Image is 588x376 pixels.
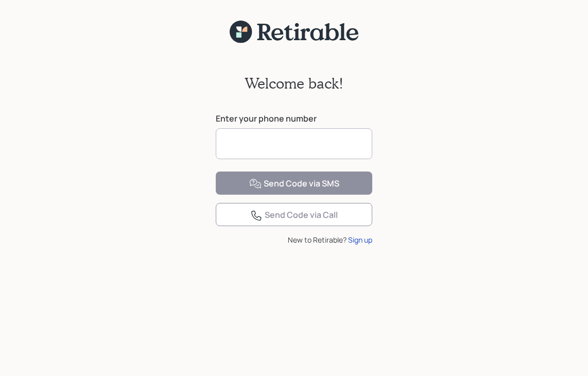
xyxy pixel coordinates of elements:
div: Sign up [348,234,372,245]
div: New to Retirable? [216,234,372,245]
label: Enter your phone number [216,113,372,124]
div: Send Code via SMS [249,178,339,190]
button: Send Code via SMS [216,172,372,195]
button: Send Code via Call [216,203,372,226]
div: Send Code via Call [250,209,338,221]
h2: Welcome back! [245,75,343,92]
